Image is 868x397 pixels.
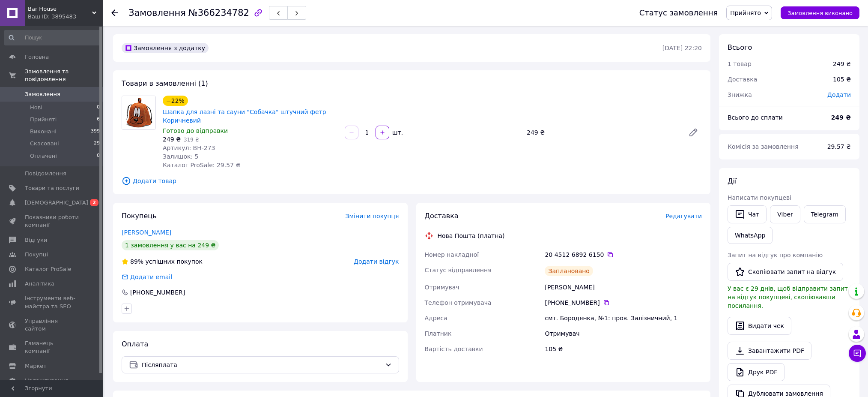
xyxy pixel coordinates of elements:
a: Шапка для лазні та сауни "Собачка" штучний фетр Коричневий [163,108,326,124]
span: Всього [728,43,752,51]
span: Запит на відгук про компанію [728,252,823,259]
a: [PERSON_NAME] [122,229,171,236]
span: 399 [91,128,100,135]
span: 89% [130,258,143,265]
span: Додати товар [122,176,702,186]
span: Додати відгук [354,258,399,265]
span: Прийнято [730,9,761,16]
span: Змінити покупця [346,213,399,220]
span: Інструменти веб-майстра та SEO [25,295,79,310]
b: 249 ₴ [831,114,851,121]
div: 249 ₴ [833,60,851,68]
div: 20 4512 6892 6150 [545,250,702,259]
div: 105 ₴ [543,341,704,357]
span: Комісія за замовлення [728,143,799,150]
span: Аналітика [25,280,54,288]
div: −22% [163,96,188,106]
span: Адреса [425,315,447,322]
span: 319 ₴ [184,137,199,143]
span: Залишок: 5 [163,153,199,160]
div: [PHONE_NUMBER] [129,288,186,297]
span: Маркет [25,362,47,370]
div: [PERSON_NAME] [543,280,704,295]
span: Статус відправлення [425,267,492,274]
span: Вартість доставки [425,346,483,352]
div: Статус замовлення [639,9,718,17]
span: 2 [90,199,98,206]
div: Замовлення з додатку [122,43,209,53]
span: Отримувач [425,284,459,291]
a: Telegram [804,205,846,223]
span: Післяплата [142,360,382,370]
span: Оплачені [30,152,57,160]
span: 0 [97,104,100,111]
span: Телефон отримувача [425,299,492,306]
span: Платник [425,330,452,337]
span: Повідомлення [25,170,66,177]
div: Отримувач [543,326,704,341]
span: Артикул: BH-273 [163,144,215,151]
span: Нові [30,104,42,111]
button: Видати чек [728,317,791,335]
div: 249 ₴ [523,126,681,138]
a: Viber [770,205,800,223]
div: Ваш ID: 3895483 [28,13,103,21]
span: Замовлення та повідомлення [25,68,103,83]
span: Замовлення виконано [787,10,853,16]
span: Готово до відправки [163,127,228,134]
span: [DEMOGRAPHIC_DATA] [25,199,88,207]
span: №366234782 [188,8,249,18]
span: Гаманець компанії [25,340,79,355]
div: Нова Пошта (платна) [435,232,507,240]
div: смт. Бородянка, №1: пров. Залізничний, 1 [543,310,704,326]
span: У вас є 29 днів, щоб відправити запит на відгук покупцеві, скопіювавши посилання. [728,285,848,309]
button: Замовлення виконано [781,6,859,19]
span: 249 ₴ [163,136,181,143]
a: WhatsApp [728,227,773,244]
span: Bar House [28,5,92,13]
span: Головна [25,53,49,61]
span: Налаштування [25,377,69,385]
span: 29 [94,140,100,147]
a: Завантажити PDF [728,342,811,360]
span: Прийняті [30,116,57,123]
div: Додати email [121,273,173,281]
span: Доставка [425,212,459,220]
div: Заплановано [545,266,593,276]
span: Всього до сплати [728,114,783,121]
span: Покупець [122,212,157,220]
div: 105 ₴ [828,70,856,89]
span: 6 [97,116,100,123]
span: Показники роботи компанії [25,214,79,229]
a: Редагувати [685,124,702,141]
span: Знижка [728,91,752,98]
div: [PHONE_NUMBER] [545,298,702,307]
span: Написати покупцеві [728,194,791,201]
span: Каталог ProSale: 29.57 ₴ [163,162,240,168]
div: Повернутися назад [111,9,118,17]
div: 1 замовлення у вас на 249 ₴ [122,240,219,250]
input: Пошук [4,30,101,45]
span: Дії [728,177,737,185]
span: Номер накладної [425,251,479,258]
span: Доставка [728,76,757,83]
span: 29.57 ₴ [827,143,851,150]
button: Чат [728,205,767,223]
span: Оплата [122,340,148,348]
span: Замовлення [25,90,60,98]
span: Товари в замовленні (1) [122,79,208,87]
button: Чат з покупцем [849,345,866,362]
span: Замовлення [128,8,186,18]
a: Друк PDF [728,363,784,381]
div: Додати email [129,273,173,281]
span: 1 товар [728,60,752,67]
img: Шапка для лазні та сауни "Собачка" штучний фетр Коричневий [122,96,155,129]
span: Покупці [25,251,48,259]
div: успішних покупок [122,257,203,266]
span: Скасовані [30,140,59,147]
span: Редагувати [665,213,702,220]
span: Управління сайтом [25,317,79,333]
span: Товари та послуги [25,184,79,192]
span: Додати [827,91,851,98]
span: Каталог ProSale [25,265,71,273]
